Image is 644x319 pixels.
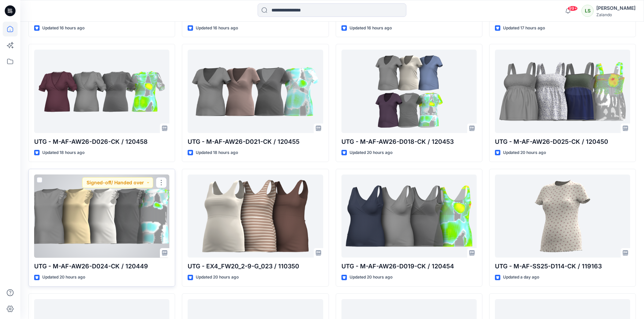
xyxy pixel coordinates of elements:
[42,25,85,32] p: Updated 16 hours ago
[34,262,169,271] p: UTG - M-AF-AW26-D024-CK / 120449
[196,25,238,32] p: Updated 16 hours ago
[188,137,323,147] p: UTG - M-AF-AW26-D021-CK / 120455
[42,149,85,156] p: Updated 18 hours ago
[196,274,239,281] p: Updated 20 hours ago
[341,137,477,147] p: UTG - M-AF-AW26-D018-CK / 120453
[581,5,594,17] div: LS
[341,175,477,258] a: UTG - M-AF-AW26-D019-CK / 120454
[495,137,630,147] p: UTG - M-AF-AW26-D025-CK / 120450
[341,50,477,133] a: UTG - M-AF-AW26-D018-CK / 120453
[34,175,169,258] a: UTG - M-AF-AW26-D024-CK / 120449
[503,274,539,281] p: Updated a day ago
[34,50,169,133] a: UTG - M-AF-AW26-D026-CK / 120458
[34,137,169,147] p: UTG - M-AF-AW26-D026-CK / 120458
[596,4,636,12] div: [PERSON_NAME]
[42,274,85,281] p: Updated 20 hours ago
[341,262,477,271] p: UTG - M-AF-AW26-D019-CK / 120454
[350,274,392,281] p: Updated 20 hours ago
[495,262,630,271] p: UTG - M-AF-SS25-D114-CK / 119163
[503,149,546,156] p: Updated 20 hours ago
[196,149,238,156] p: Updated 18 hours ago
[495,50,630,133] a: UTG - M-AF-AW26-D025-CK / 120450
[188,262,323,271] p: UTG - EX4_FW20_2-9-G_023 / 110350
[188,50,323,133] a: UTG - M-AF-AW26-D021-CK / 120455
[596,12,636,17] div: Zalando
[188,175,323,258] a: UTG - EX4_FW20_2-9-G_023 / 110350
[350,25,392,32] p: Updated 16 hours ago
[503,25,545,32] p: Updated 17 hours ago
[350,149,392,156] p: Updated 20 hours ago
[495,175,630,258] a: UTG - M-AF-SS25-D114-CK / 119163
[568,6,578,11] span: 99+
